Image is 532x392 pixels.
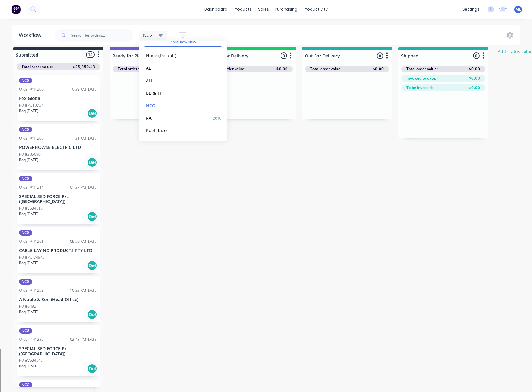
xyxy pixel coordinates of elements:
[406,85,433,91] span: To be invoiced:
[144,37,222,47] button: Save new view
[17,276,100,322] div: NCGOrder #4123910:22 AM [DATE]A Noble & Son (Head Office)PO #6492Req.[DATE]Del
[19,157,38,163] p: Req. [DATE]
[212,115,221,121] button: edit
[19,304,36,309] p: PO #6492
[19,358,43,363] p: PO #VS84542
[515,7,521,12] span: ML
[19,87,44,92] div: Order #41200
[87,261,97,270] div: Del
[19,176,32,181] div: NCG
[144,64,211,72] button: AL
[19,194,98,205] p: SPECIALISED FORCE P/L ([GEOGRAPHIC_DATA])
[144,102,211,109] button: NCG
[17,75,100,121] div: NCGOrder #4120010:29 AM [DATE]Fox GlobalPO #PO10737Req.[DATE]Del
[19,32,44,39] div: Workflow
[301,5,331,14] div: productivity
[118,66,149,72] span: Total order value:
[19,108,38,114] p: Req. [DATE]
[469,85,480,91] span: $0.00
[70,136,98,141] div: 11:21 AM [DATE]
[144,52,211,59] button: None (Default)
[19,346,98,357] p: SPECIALISED FORCE P/L ([GEOGRAPHIC_DATA])
[19,288,44,293] div: Order #41239
[276,66,288,72] span: $0.00
[70,337,98,342] div: 02:45 PM [DATE]
[19,328,32,334] div: NCG
[144,77,211,84] button: ALL
[19,230,32,236] div: NCG
[17,325,100,377] div: NCGOrder #4125602:45 PM [DATE]SPECIALISED FORCE P/L ([GEOGRAPHIC_DATA])PO #VS84542Req.[DATE]Del
[22,64,53,70] span: Total order value:
[70,239,98,244] div: 08:36 AM [DATE]
[19,211,38,217] p: Req. [DATE]
[11,5,21,14] img: Factory
[19,255,45,260] p: PO #PO-74943
[19,382,32,388] div: NCG
[255,5,272,14] div: sales
[231,5,255,14] div: products
[19,206,43,211] p: PO #VS84510
[310,66,341,72] span: Total order value:
[19,151,41,157] p: PO #205090
[19,78,32,83] div: NCG
[19,127,32,132] div: NCG
[73,64,95,70] span: $25,859.43
[144,89,211,97] button: BB & TH
[469,76,480,81] span: $0.00
[87,364,97,374] div: Del
[214,66,245,72] span: Total order value:
[17,173,100,225] div: NCGOrder #4121401:27 PM [DATE]SPECIALISED FORCE P/L ([GEOGRAPHIC_DATA])PO #VS84510Req.[DATE]Del
[469,66,480,72] span: $0.00
[19,136,44,141] div: Order #41203
[71,29,133,42] input: Search for orders...
[459,5,483,14] div: settings
[19,297,98,302] p: A Noble & Son (Head Office)
[17,227,100,273] div: NCGOrder #4126108:36 AM [DATE]CABLE LAYING PRODUCTS PTY LTDPO #PO-74943Req.[DATE]Del
[201,5,231,14] a: dashboard
[19,185,44,190] div: Order #41214
[70,288,98,293] div: 10:22 AM [DATE]
[406,66,438,72] span: Total order value:
[87,108,97,118] div: Del
[272,5,301,14] div: purchasing
[19,260,38,266] p: Req. [DATE]
[87,310,97,320] div: Del
[373,66,384,72] span: $0.00
[406,76,436,81] span: Invoiced to date:
[19,102,43,108] p: PO #PO10737
[70,87,98,92] div: 10:29 AM [DATE]
[143,32,152,38] span: NCG
[19,279,32,285] div: NCG
[19,96,98,101] p: Fox Global
[19,309,38,315] p: Req. [DATE]
[17,124,100,170] div: NCGOrder #4120311:21 AM [DATE]POWERHOWSE ELECTRIC LTDPO #205090Req.[DATE]Del
[144,114,211,122] button: RA
[87,157,97,167] div: Del
[19,337,44,342] div: Order #41256
[19,248,98,253] p: CABLE LAYING PRODUCTS PTY LTD
[19,363,38,369] p: Req. [DATE]
[87,211,97,221] div: Del
[19,239,44,244] div: Order #41261
[19,145,98,150] p: POWERHOWSE ELECTRIC LTD
[144,127,211,134] button: Roof Razor
[70,185,98,190] div: 01:27 PM [DATE]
